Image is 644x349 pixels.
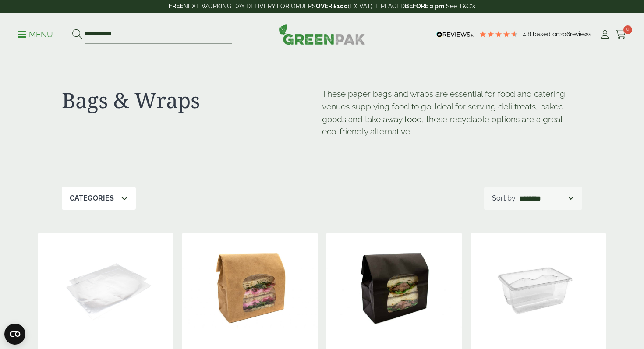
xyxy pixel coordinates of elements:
img: Plastic Sandwich Bag insert [471,233,606,342]
p: Categories [70,193,114,204]
a: Menu [18,29,53,38]
select: Shop order [517,193,574,204]
span: reviews [570,31,591,38]
img: GP3330019D Foil Sheet Sulphate Lined bare [38,233,173,342]
h1: Bags & Wraps [62,88,322,113]
img: Laminated Kraft Sandwich Bag [182,233,318,342]
span: 4.8 [523,31,533,38]
strong: OVER £100 [316,3,348,10]
p: These paper bags and wraps are essential for food and catering venues supplying food to go. Ideal... [322,88,582,138]
img: GreenPak Supplies [279,24,365,45]
i: Cart [616,30,626,39]
span: 206 [559,31,570,38]
img: REVIEWS.io [436,32,474,38]
img: Laminated Black Sandwich Bag [326,233,462,342]
p: Sort by [492,193,516,204]
a: 0 [616,28,626,41]
strong: FREE [169,3,183,10]
div: 4.79 Stars [479,30,518,38]
span: 0 [623,25,632,34]
span: Based on [533,31,559,38]
i: My Account [599,30,610,39]
p: Menu [18,29,53,40]
a: See T&C's [446,3,475,10]
button: Open CMP widget [4,324,25,345]
strong: BEFORE 2 pm [405,3,444,10]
